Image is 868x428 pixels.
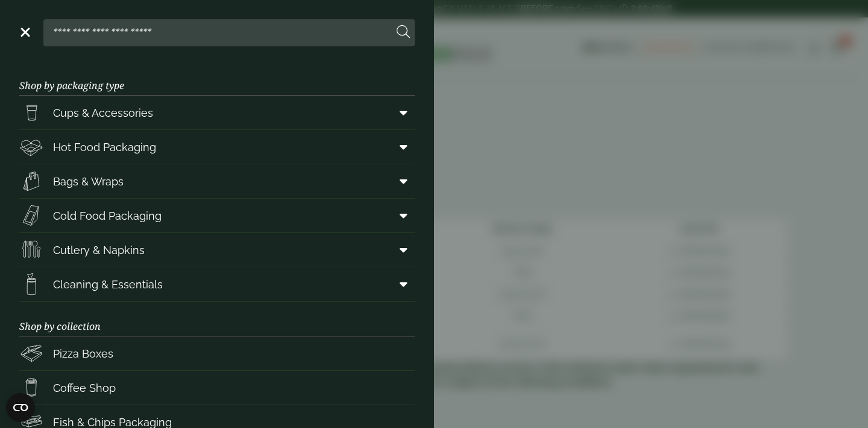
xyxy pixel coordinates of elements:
[19,199,415,232] a: Cold Food Packaging
[53,208,162,224] span: Cold Food Packaging
[19,371,415,405] a: Coffee Shop
[19,233,415,267] a: Cutlery & Napkins
[19,337,415,370] a: Pizza Boxes
[19,61,415,96] h3: Shop by packaging type
[53,139,156,155] span: Hot Food Packaging
[53,242,145,258] span: Cutlery & Napkins
[53,105,153,121] span: Cups & Accessories
[19,101,43,125] img: PintNhalf_cup.svg
[53,276,163,293] span: Cleaning & Essentials
[19,341,43,365] img: Pizza_boxes.svg
[19,135,43,159] img: Deli_box.svg
[19,267,415,301] a: Cleaning & Essentials
[19,272,43,296] img: open-wipe.svg
[19,169,43,193] img: Paper_carriers.svg
[19,130,415,164] a: Hot Food Packaging
[19,203,43,228] img: Sandwich_box.svg
[19,238,43,262] img: Cutlery.svg
[53,173,124,190] span: Bags & Wraps
[6,393,35,422] button: Open CMP widget
[53,380,116,396] span: Coffee Shop
[19,164,415,198] a: Bags & Wraps
[19,376,43,400] img: HotDrink_paperCup.svg
[19,96,415,129] a: Cups & Accessories
[19,302,415,337] h3: Shop by collection
[53,346,113,362] span: Pizza Boxes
